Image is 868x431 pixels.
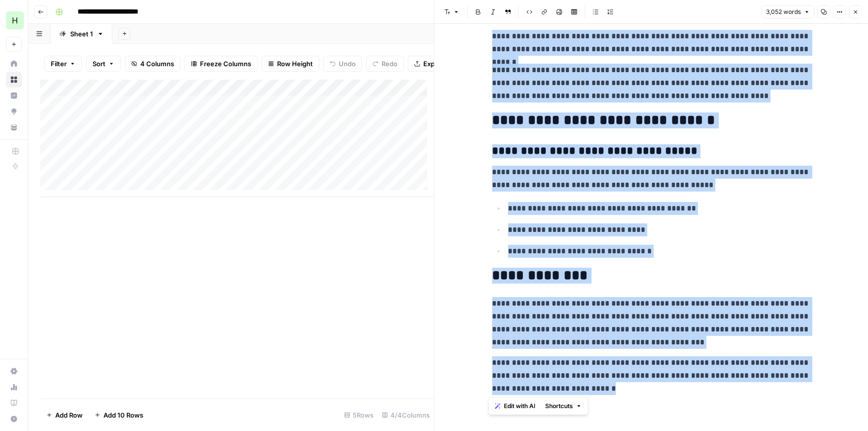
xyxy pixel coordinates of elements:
[382,59,397,69] span: Redo
[6,119,22,135] a: Your Data
[6,56,22,72] a: Home
[378,407,434,423] div: 4/4 Columns
[6,104,22,119] a: Opportunities
[89,407,149,423] button: Add 10 Rows
[185,56,258,72] button: Freeze Columns
[6,88,22,104] a: Insights
[125,56,181,72] button: 4 Columns
[366,56,404,72] button: Redo
[491,400,539,413] button: Edit with AI
[6,363,22,379] a: Settings
[504,402,535,411] span: Edit with AI
[140,59,174,69] span: 4 Columns
[93,59,105,69] span: Sort
[70,29,93,39] div: Sheet 1
[6,411,22,427] button: Help + Support
[6,379,22,395] a: Usage
[12,14,18,26] span: H
[6,8,22,33] button: Workspace: Hasbrook
[86,56,121,72] button: Sort
[545,402,573,411] span: Shortcuts
[262,56,319,72] button: Row Height
[541,400,586,413] button: Shortcuts
[103,410,143,420] span: Add 10 Rows
[200,59,251,69] span: Freeze Columns
[277,59,313,69] span: Row Height
[55,410,83,420] span: Add Row
[340,407,378,423] div: 5 Rows
[51,24,112,44] a: Sheet 1
[6,72,22,88] a: Browse
[6,395,22,411] a: Learning Hub
[762,5,814,18] button: 3,052 words
[766,7,801,16] span: 3,052 words
[44,56,82,72] button: Filter
[40,407,89,423] button: Add Row
[323,56,362,72] button: Undo
[408,56,465,72] button: Export CSV
[51,59,67,69] span: Filter
[339,59,356,69] span: Undo
[423,59,459,69] span: Export CSV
